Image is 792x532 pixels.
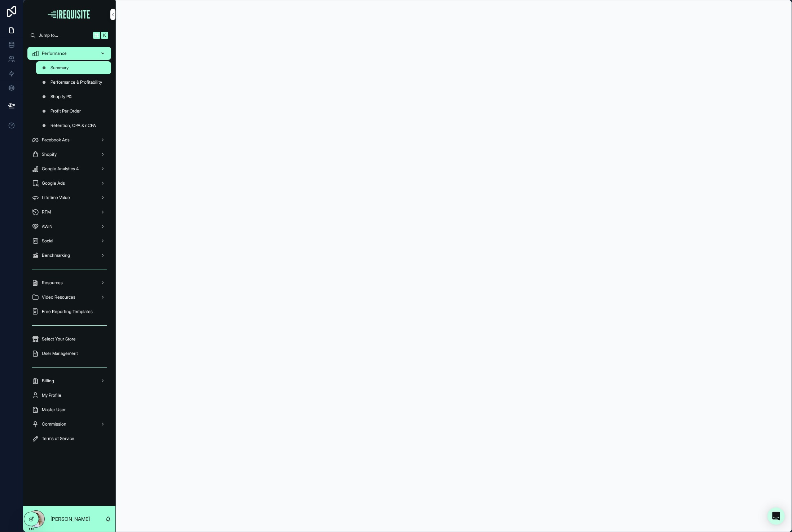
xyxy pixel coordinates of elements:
[27,432,111,445] a: Terms of Service
[27,389,111,402] a: My Profile
[42,336,76,342] span: Select Your Store
[27,177,111,190] a: Google Ads
[27,291,111,304] a: Video Resources
[42,378,54,384] span: Billing
[27,333,111,346] a: Select Your Store
[27,162,111,175] a: Google Analytics 4
[42,195,70,201] span: Lifetime Value
[27,47,111,60] a: Performance
[50,65,69,71] span: Summary
[42,151,57,157] span: Shopify
[27,29,111,42] button: Jump to...K
[102,32,107,38] span: K
[42,252,70,258] span: Benchmarking
[23,42,115,454] div: scrollable content
[50,79,102,85] span: Performance & Profitability
[36,105,111,118] a: Profit Per Order
[39,32,90,38] span: Jump to...
[42,294,75,300] span: Video Resources
[50,94,74,100] span: Shopify P&L
[42,436,74,441] span: Terms of Service
[50,515,90,523] p: [PERSON_NAME]
[27,374,111,387] a: Billing
[27,347,111,360] a: User Management
[42,421,66,427] span: Commission
[42,238,53,244] span: Social
[42,209,51,215] span: RFM
[42,137,70,143] span: Facebook Ads
[36,119,111,132] a: Retention, CPA & nCPA
[27,220,111,233] a: AWIN
[42,224,53,229] span: AWIN
[767,507,785,525] div: Open Intercom Messenger
[42,407,66,413] span: Master User
[27,305,111,318] a: Free Reporting Templates
[42,50,67,56] span: Performance
[36,76,111,89] a: Performance & Profitability
[47,9,92,20] img: App logo
[42,351,78,356] span: User Management
[42,180,65,186] span: Google Ads
[50,123,96,128] span: Retention, CPA & nCPA
[27,148,111,161] a: Shopify
[36,61,111,74] a: Summary
[27,234,111,247] a: Social
[27,133,111,146] a: Facebook Ads
[42,166,79,172] span: Google Analytics 4
[27,206,111,219] a: RFM
[42,280,63,286] span: Resources
[42,392,61,398] span: My Profile
[36,90,111,103] a: Shopify P&L
[27,276,111,289] a: Resources
[42,309,93,315] span: Free Reporting Templates
[27,418,111,431] a: Commission
[27,191,111,204] a: Lifetime Value
[50,108,81,114] span: Profit Per Order
[27,249,111,262] a: Benchmarking
[27,403,111,416] a: Master User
